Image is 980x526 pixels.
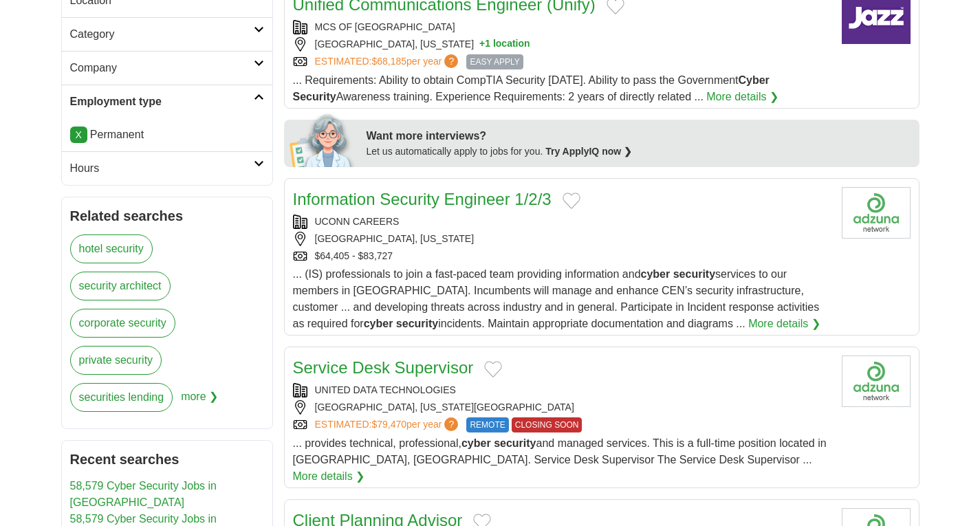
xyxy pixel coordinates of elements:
[706,89,778,105] a: More details ❯
[842,355,911,407] img: Company logo
[738,74,769,86] strong: Cyber
[364,318,393,329] strong: cyber
[293,249,831,263] div: $64,405 - $83,727
[70,160,254,177] h2: Hours
[444,54,458,68] span: ?
[62,85,272,118] a: Employment type
[293,383,831,397] div: UNITED DATA TECHNOLOGIES
[371,419,406,430] span: $79,470
[70,127,87,143] a: X
[563,193,580,209] button: Add to favorite jobs
[461,437,491,449] strong: cyber
[181,383,218,420] span: more ❯
[293,400,831,415] div: [GEOGRAPHIC_DATA], [US_STATE][GEOGRAPHIC_DATA]
[466,417,508,432] span: REMOTE
[70,127,264,143] li: Permanent
[70,206,264,226] h2: Related searches
[70,383,173,412] a: securities lending
[444,417,458,431] span: ?
[293,74,770,102] span: ... Requirements: Ability to obtain CompTIA Security [DATE]. Ability to pass the Government Aware...
[70,480,217,508] a: 58,579 Cyber Security Jobs in [GEOGRAPHIC_DATA]
[293,358,474,377] a: Service Desk Supervisor
[70,60,254,76] h2: Company
[673,268,715,280] strong: security
[748,316,820,332] a: More details ❯
[641,268,671,280] strong: cyber
[70,346,162,375] a: private security
[293,215,831,229] div: UCONN CAREERS
[484,361,502,377] button: Add to favorite jobs
[62,51,272,85] a: Company
[293,20,831,34] div: MCS OF [GEOGRAPHIC_DATA]
[842,187,911,239] img: Company logo
[315,54,461,69] a: ESTIMATED:$68,185per year?
[479,37,485,52] span: +
[62,151,272,185] a: Hours
[466,54,523,69] span: EASY APPLY
[70,272,171,300] a: security architect
[315,417,461,432] a: ESTIMATED:$79,470per year?
[293,37,831,52] div: [GEOGRAPHIC_DATA], [US_STATE]
[293,232,831,246] div: [GEOGRAPHIC_DATA], [US_STATE]
[512,417,582,432] span: CLOSING SOON
[479,37,530,52] button: +1 location
[371,56,406,67] span: $68,185
[293,91,336,102] strong: Security
[62,17,272,51] a: Category
[70,309,175,338] a: corporate security
[70,449,264,470] h2: Recent searches
[367,128,911,144] div: Want more interviews?
[293,437,827,465] span: ... provides technical, professional, and managed services. This is a full-time position located ...
[290,112,356,167] img: apply-iq-scientist.png
[293,468,365,485] a: More details ❯
[293,190,552,208] a: Information Security Engineer 1/2/3
[545,146,632,157] a: Try ApplyIQ now ❯
[494,437,536,449] strong: security
[396,318,438,329] strong: security
[293,268,820,329] span: ... (IS) professionals to join a fast-paced team providing information and services to our member...
[70,26,254,43] h2: Category
[70,234,153,263] a: hotel security
[367,144,911,159] div: Let us automatically apply to jobs for you.
[70,94,254,110] h2: Employment type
